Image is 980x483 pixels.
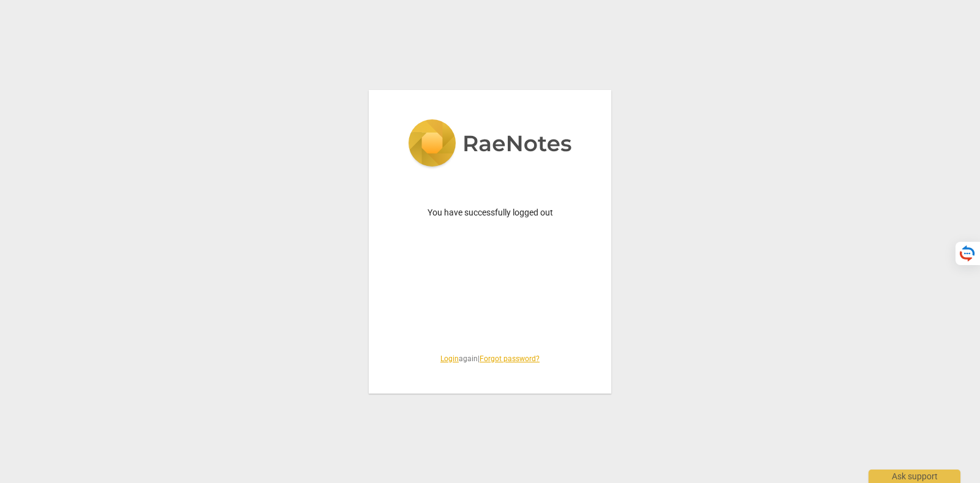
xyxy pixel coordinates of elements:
a: Forgot password? [480,354,540,363]
a: Login [440,354,459,363]
p: You have successfully logged out [398,206,582,219]
img: 5ac2273c67554f335776073100b6d88f.svg [408,119,572,170]
span: again | [398,354,582,364]
div: Ask support [869,470,960,483]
